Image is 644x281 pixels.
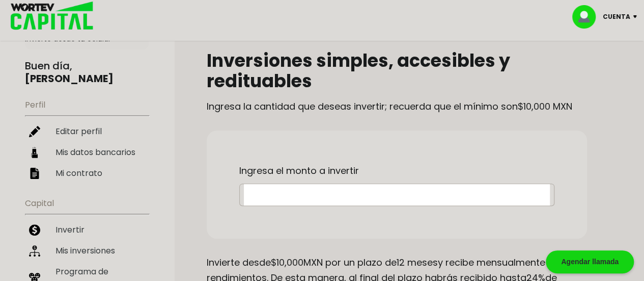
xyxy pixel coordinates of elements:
p: Cuenta [603,9,630,24]
span: 12 meses [397,256,438,269]
a: Mi contrato [25,163,149,184]
b: [PERSON_NAME] [25,71,114,86]
a: Invertir [25,219,149,240]
img: inversiones-icon.6695dc30.svg [29,245,40,257]
div: Agendar llamada [546,250,634,273]
h3: Buen día, [25,60,149,85]
img: invertir-icon.b3b967d7.svg [29,224,40,236]
img: icon-down [630,15,644,18]
img: datos-icon.10cf9172.svg [29,147,40,158]
p: Ingresa la cantidad que deseas invertir; recuerda que el mínimo son [207,91,587,114]
p: Ingresa el monto a invertir [239,163,554,178]
img: contrato-icon.f2db500c.svg [29,168,40,179]
img: editar-icon.952d3147.svg [29,126,40,137]
ul: Perfil [25,93,149,184]
span: $10,000 [271,256,303,269]
h2: Inversiones simples, accesibles y redituables [207,50,587,91]
span: $10,000 MXN [518,100,572,113]
a: Mis datos bancarios [25,142,149,163]
img: profile-image [572,5,603,29]
a: Editar perfil [25,121,149,142]
a: Mis inversiones [25,240,149,261]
